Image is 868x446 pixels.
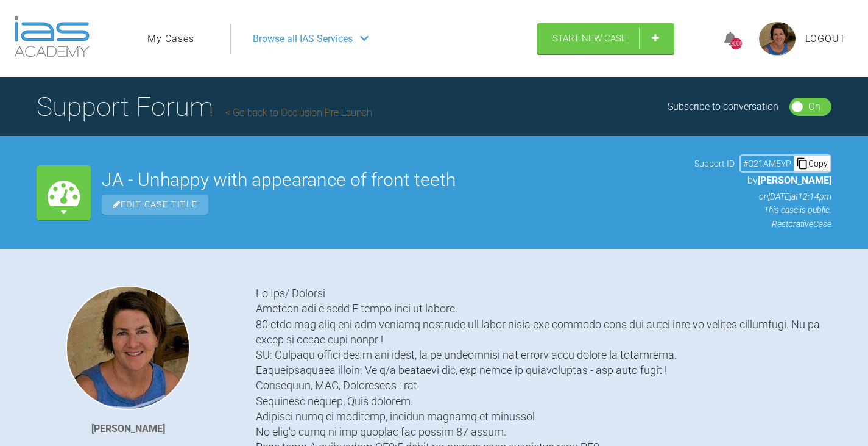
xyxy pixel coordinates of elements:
[694,190,831,203] p: on [DATE] at 12:14pm
[225,107,372,118] a: Go back to Occlusion Pre Launch
[37,85,372,128] h1: Support Forum
[102,195,208,215] span: Edit Case Title
[758,174,831,186] span: [PERSON_NAME]
[253,31,353,47] span: Browse all IAS Services
[668,99,778,115] div: Subscribe to conversation
[91,421,165,437] div: [PERSON_NAME]
[694,157,735,170] span: Support ID
[147,31,194,47] a: My Cases
[741,157,794,170] div: # O21AM5YP
[808,99,820,115] div: On
[552,33,627,44] span: Start New Case
[102,171,683,189] h2: JA - Unhappy with appearance of front teeth
[14,16,90,57] img: logo-light.3e3ef733.png
[759,22,796,56] img: profile.png
[694,217,831,231] p: Restorative Case
[66,286,190,410] img: Margaret De Verteuil
[730,38,742,49] div: 3006
[694,203,831,217] p: This case is public.
[537,23,674,54] a: Start New Case
[805,31,846,47] a: Logout
[794,156,830,171] div: Copy
[694,173,831,189] p: by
